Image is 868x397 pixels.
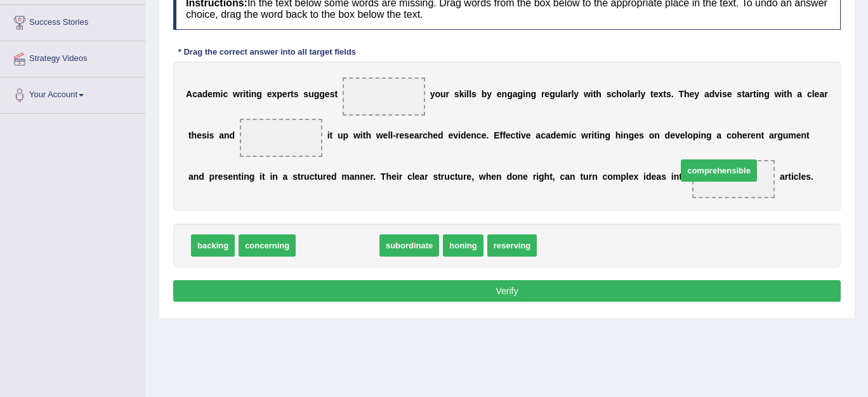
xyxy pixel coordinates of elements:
[690,89,695,99] b: e
[507,89,513,99] b: g
[331,172,337,182] b: d
[687,130,693,140] b: o
[233,172,239,182] b: n
[745,89,750,99] b: a
[459,89,464,99] b: k
[588,130,591,140] b: r
[727,89,732,99] b: e
[621,130,623,140] b: i
[317,172,323,182] b: u
[560,89,563,99] b: l
[568,89,571,99] b: r
[518,172,523,182] b: n
[415,172,420,182] b: e
[373,172,376,182] b: .
[430,89,435,99] b: y
[737,89,742,99] b: s
[249,172,255,182] b: g
[764,89,770,99] b: g
[806,130,810,140] b: t
[704,89,709,99] b: a
[593,89,596,99] b: t
[513,89,518,99] b: a
[584,89,591,99] b: w
[684,89,690,99] b: h
[233,89,240,99] b: w
[262,172,265,182] b: t
[219,130,224,140] b: a
[700,130,706,140] b: n
[365,172,371,182] b: e
[658,89,663,99] b: x
[466,172,471,182] b: e
[506,172,512,182] b: d
[272,172,278,182] b: n
[365,130,371,140] b: h
[506,130,511,140] b: e
[591,130,594,140] b: i
[343,130,349,140] b: p
[549,172,553,182] b: t
[330,89,335,99] b: s
[223,89,228,99] b: c
[570,172,575,182] b: n
[466,89,469,99] b: l
[784,89,787,99] b: t
[446,89,449,99] b: r
[330,130,333,140] b: t
[699,130,701,140] b: i
[654,89,659,99] b: e
[722,89,727,99] b: s
[759,89,765,99] b: n
[471,89,477,99] b: s
[546,130,551,140] b: a
[1,5,145,37] a: Success Stories
[463,172,466,182] b: r
[350,172,355,182] b: a
[192,89,197,99] b: c
[616,89,622,99] b: h
[621,172,626,182] b: p
[435,89,440,99] b: o
[241,172,244,182] b: i
[209,130,214,140] b: s
[634,130,639,140] b: e
[544,172,550,182] b: h
[497,89,502,99] b: e
[629,130,635,140] b: g
[571,89,574,99] b: l
[386,172,391,182] b: h
[671,89,674,99] b: .
[270,172,272,182] b: i
[173,280,841,302] button: Verify
[399,172,402,182] b: r
[494,130,499,140] b: E
[769,130,774,140] b: a
[209,172,215,182] b: p
[1,41,145,73] a: Strategy Videos
[496,172,502,182] b: n
[240,119,322,157] span: Drop target
[310,172,315,182] b: c
[675,130,680,140] b: v
[393,130,396,140] b: -
[419,130,423,140] b: r
[796,130,801,140] b: e
[455,172,458,182] b: t
[308,89,314,99] b: u
[353,130,360,140] b: w
[314,89,320,99] b: g
[607,172,613,182] b: o
[441,172,444,182] b: r
[224,130,230,140] b: n
[714,89,720,99] b: v
[283,172,288,182] b: a
[737,130,742,140] b: h
[199,172,204,182] b: d
[627,89,629,99] b: l
[376,130,383,140] b: w
[282,89,287,99] b: e
[192,130,197,140] b: h
[539,172,544,182] b: g
[787,89,792,99] b: h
